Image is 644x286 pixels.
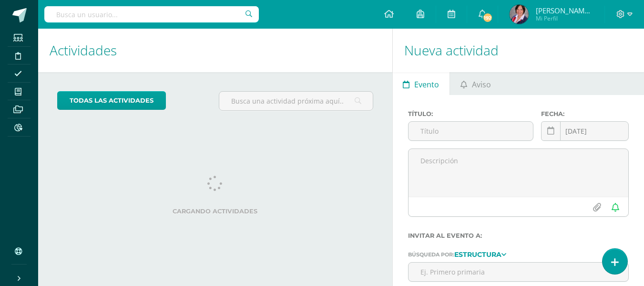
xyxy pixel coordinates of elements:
a: todas las Actividades [57,91,166,110]
a: Evento [393,72,450,95]
span: [PERSON_NAME] de [GEOGRAPHIC_DATA] [536,6,593,15]
input: Fecha de entrega [542,122,628,140]
label: Invitar al evento a: [408,232,629,239]
span: Evento [414,73,439,96]
span: 192 [482,12,493,23]
h1: Nueva actividad [404,29,633,72]
label: Fecha: [541,110,629,117]
img: 9cc45377ee35837361e2d5ac646c5eda.png [510,5,529,24]
input: Ej. Primero primaria [409,263,628,281]
span: Aviso [472,73,491,96]
span: Búsqueda por: [408,251,454,258]
span: Mi Perfil [536,14,593,22]
input: Título [409,122,533,140]
h1: Actividades [50,29,381,72]
label: Cargando actividades [57,208,373,215]
input: Busca un usuario... [44,6,259,22]
a: Estructura [454,251,506,257]
strong: Estructura [454,250,501,259]
input: Busca una actividad próxima aquí... [219,92,372,110]
a: Aviso [450,72,501,95]
label: Título: [408,110,534,117]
